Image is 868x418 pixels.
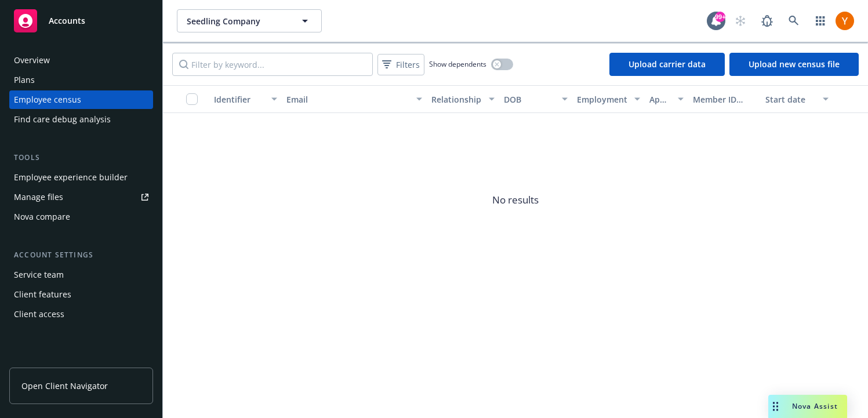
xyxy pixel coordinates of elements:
[427,85,499,113] button: Relationship
[715,12,725,22] div: 99+
[14,110,111,129] div: Find care debug analysis
[396,59,420,71] span: Filters
[21,380,108,392] span: Open Client Navigator
[9,110,153,129] a: Find care debug analysis
[649,93,671,106] div: App status
[9,90,153,109] a: Employee census
[9,188,153,206] a: Manage files
[14,51,50,70] div: Overview
[836,12,854,30] img: photo
[209,85,282,113] button: Identifier
[782,9,805,32] a: Search
[14,208,70,226] div: Nova compare
[49,16,85,26] span: Accounts
[177,9,322,32] button: Seedling Company
[186,93,198,105] input: Select all
[809,9,832,32] a: Switch app
[9,168,153,187] a: Employee experience builder
[172,53,373,76] input: Filter by keyword...
[14,168,128,187] div: Employee experience builder
[163,113,868,287] span: No results
[14,188,63,206] div: Manage files
[577,93,627,106] div: Employment
[765,93,816,106] div: Start date
[9,152,153,163] div: Tools
[429,59,486,69] span: Show dependents
[792,401,838,411] span: Nova Assist
[431,93,482,106] div: Relationship
[187,15,287,27] span: Seedling Company
[380,56,422,73] span: Filters
[499,85,572,113] button: DOB
[286,93,409,106] div: Email
[693,93,756,106] div: Member ID status
[377,54,424,75] button: Filters
[14,71,35,89] div: Plans
[572,85,645,113] button: Employment
[729,9,752,32] a: Start snowing
[14,90,81,109] div: Employee census
[9,71,153,89] a: Plans
[645,85,688,113] button: App status
[9,51,153,70] a: Overview
[14,305,64,324] div: Client access
[756,9,779,32] a: Report a Bug
[609,53,725,76] a: Upload carrier data
[9,249,153,261] div: Account settings
[761,85,833,113] button: Start date
[282,85,427,113] button: Email
[768,395,783,418] div: Drag to move
[729,53,859,76] a: Upload new census file
[9,266,153,284] a: Service team
[9,208,153,226] a: Nova compare
[504,93,554,106] div: DOB
[768,395,847,418] button: Nova Assist
[9,5,153,37] a: Accounts
[9,305,153,324] a: Client access
[14,266,64,284] div: Service team
[214,93,264,106] div: Identifier
[688,85,761,113] button: Member ID status
[9,285,153,304] a: Client features
[14,285,71,304] div: Client features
